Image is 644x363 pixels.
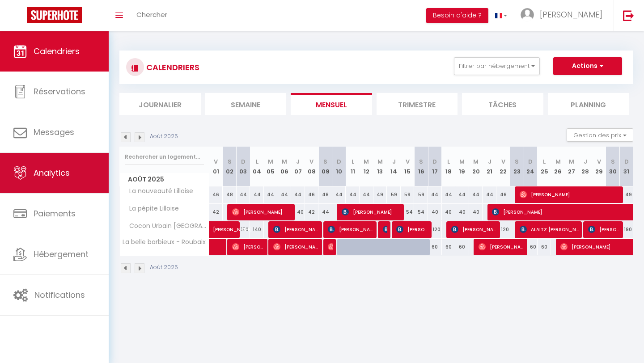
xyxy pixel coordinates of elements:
[150,132,178,141] p: Août 2025
[346,147,360,186] th: 11
[373,186,387,203] div: 49
[565,147,579,186] th: 27
[264,147,278,186] th: 05
[520,221,580,238] span: ALAITZ [PERSON_NAME]
[268,157,273,166] abbr: M
[401,186,415,203] div: 59
[528,157,533,166] abbr: D
[352,157,354,166] abbr: L
[209,186,223,203] div: 46
[328,238,332,255] span: [PERSON_NAME]
[309,157,314,166] abbr: V
[342,203,402,220] span: [PERSON_NAME]
[328,221,374,238] span: [PERSON_NAME]
[540,9,602,20] span: [PERSON_NAME]
[205,93,287,115] li: Semaine
[364,157,369,166] abbr: M
[377,157,383,166] abbr: M
[136,10,167,19] span: Chercher
[515,157,519,166] abbr: S
[232,203,292,220] span: [PERSON_NAME]
[223,186,237,203] div: 48
[332,186,346,203] div: 44
[447,157,450,166] abbr: L
[387,147,401,186] th: 14
[277,147,291,186] th: 06
[455,204,469,220] div: 40
[469,186,483,203] div: 44
[451,221,497,238] span: [PERSON_NAME]
[373,147,387,186] th: 13
[496,186,510,203] div: 46
[442,147,456,186] th: 18
[144,57,199,77] h3: CALENDRIERS
[7,4,34,30] button: Ouvrir le widget de chat LiveChat
[483,186,496,203] div: 44
[213,216,254,233] span: [PERSON_NAME]
[277,186,291,203] div: 44
[305,186,319,203] div: 46
[520,186,621,203] span: [PERSON_NAME]
[543,157,546,166] abbr: L
[588,221,620,238] span: [PERSON_NAME]
[305,204,319,220] div: 42
[462,93,543,115] li: Tâches
[125,149,204,165] input: Rechercher un logement...
[337,157,341,166] abbr: D
[401,147,415,186] th: 15
[419,157,423,166] abbr: S
[442,186,456,203] div: 44
[346,186,360,203] div: 44
[209,221,223,238] a: [PERSON_NAME]
[241,157,246,166] abbr: D
[548,93,629,115] li: Planning
[479,238,525,255] span: [PERSON_NAME]
[121,221,211,231] span: Cocon Urbain [GEOGRAPHIC_DATA]
[256,157,258,166] abbr: L
[291,147,305,186] th: 07
[401,204,415,220] div: 54
[538,239,551,255] div: 60
[488,157,491,166] abbr: J
[34,289,85,300] span: Notifications
[428,239,442,255] div: 60
[455,186,469,203] div: 44
[228,157,232,166] abbr: S
[432,157,437,166] abbr: D
[232,238,264,255] span: [PERSON_NAME]
[34,86,85,97] span: Réservations
[569,157,574,166] abbr: M
[360,147,373,186] th: 12
[454,57,540,75] button: Filtrer par hébergement
[426,8,488,23] button: Besoin d'aide ?
[250,147,264,186] th: 04
[414,147,428,186] th: 16
[524,239,538,255] div: 60
[223,147,237,186] th: 02
[209,204,223,220] div: 42
[27,7,82,23] img: Super Booking
[209,147,223,186] th: 01
[579,147,593,186] th: 28
[387,186,401,203] div: 59
[414,186,428,203] div: 59
[119,93,201,115] li: Journalier
[567,128,633,142] button: Gestion des prix
[34,249,89,260] span: Hébergement
[442,239,456,255] div: 60
[428,147,442,186] th: 17
[428,204,442,220] div: 40
[624,157,629,166] abbr: D
[538,147,551,186] th: 25
[296,157,300,166] abbr: J
[483,147,496,186] th: 21
[469,147,483,186] th: 20
[406,157,410,166] abbr: V
[592,147,606,186] th: 29
[469,204,483,220] div: 40
[121,239,206,245] span: La belle barbieux - Roubaix
[501,157,505,166] abbr: V
[553,57,622,75] button: Actions
[611,157,615,166] abbr: S
[34,167,70,178] span: Analytics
